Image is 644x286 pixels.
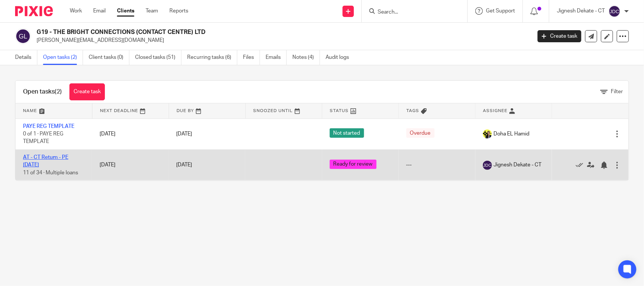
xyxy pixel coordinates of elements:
[15,6,53,16] img: Pixie
[406,109,419,113] span: Tags
[135,50,181,65] a: Closed tasks (51)
[37,28,428,36] h2: G19 - THE BRIGHT CONNECTIONS (CONTACT CENTRE) LTD
[15,50,37,65] a: Details
[169,7,188,15] a: Reports
[406,161,468,169] div: ---
[483,161,492,170] img: svg%3E
[253,109,293,113] span: Snoozed Until
[494,161,542,169] span: Jignesh Dekate - CT
[266,50,287,65] a: Emails
[43,50,83,65] a: Open tasks (2)
[176,131,192,137] span: [DATE]
[92,118,169,149] td: [DATE]
[23,131,63,145] span: 0 of 1 · PAYE REG TEMPLATE
[70,7,82,15] a: Work
[330,128,364,138] span: Not started
[330,160,377,169] span: Ready for review
[93,7,106,15] a: Email
[486,8,515,14] span: Get Support
[557,7,605,15] p: Jignesh Dekate - CT
[538,30,581,42] a: Create task
[23,88,62,96] h1: Open tasks
[292,50,320,65] a: Notes (4)
[176,163,192,168] span: [DATE]
[406,128,435,138] span: Overdue
[611,89,623,94] span: Filter
[89,50,129,65] a: Client tasks (0)
[117,7,134,15] a: Clients
[23,155,68,168] a: AT - CT Return - PE [DATE]
[23,170,78,175] span: 11 of 34 · Multiple loans
[69,83,105,100] a: Create task
[15,28,31,44] img: svg%3E
[494,130,530,138] span: Doha EL Hamid
[37,37,526,44] p: [PERSON_NAME][EMAIL_ADDRESS][DOMAIN_NAME]
[92,149,169,180] td: [DATE]
[576,161,587,169] a: Mark as done
[609,5,621,17] img: svg%3E
[377,9,445,16] input: Search
[483,129,492,138] img: Doha-Starbridge.jpg
[187,50,237,65] a: Recurring tasks (6)
[326,50,355,65] a: Audit logs
[55,89,62,95] span: (2)
[23,124,74,129] a: PAYE REG TEMPLATE
[330,109,349,113] span: Status
[146,7,158,15] a: Team
[243,50,260,65] a: Files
